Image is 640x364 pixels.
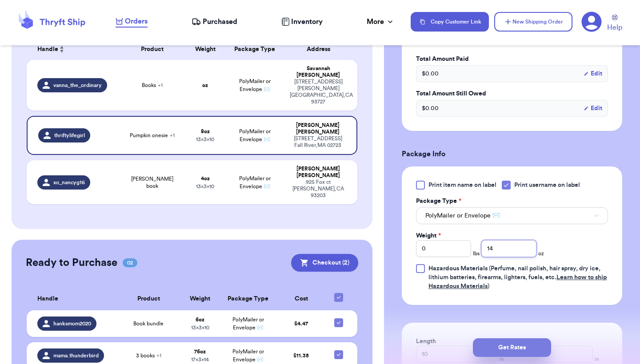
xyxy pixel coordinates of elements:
span: vanna_the_ordinary [53,82,102,89]
label: Total Amount Still Owed [416,89,608,98]
div: [STREET_ADDRESS] Fall River , MA 02723 [290,135,346,149]
button: Checkout (2) [291,254,358,272]
span: PolyMailer or Envelope ✉️ [425,211,500,220]
span: $ 0.00 [422,104,439,113]
span: PolyMailer or Envelope ✉️ [232,349,264,362]
h2: Ready to Purchase [26,256,117,270]
button: PolyMailer or Envelope ✉️ [416,207,608,224]
span: 13 x 3 x 10 [191,325,209,330]
span: PolyMailer or Envelope ✉️ [239,176,271,189]
span: lbs [473,250,480,257]
span: mama.thunderbird [53,352,99,359]
button: New Shipping Order [494,12,572,32]
th: Weight [181,288,220,310]
a: Help [607,15,622,33]
span: Book bundle [133,320,164,327]
span: Pumpkin onesie [130,132,175,139]
span: + 1 [170,133,175,138]
button: Get Rates [473,338,551,357]
span: PolyMailer or Envelope ✉️ [239,79,271,92]
th: Cost [277,288,325,310]
th: Product [116,288,181,310]
span: (Perfume, nail polish, hair spray, dry ice, lithium batteries, firearms, lighters, fuels, etc. ) [428,265,607,289]
span: Books [142,82,163,89]
strong: 6 oz [196,317,204,322]
div: [PERSON_NAME] [PERSON_NAME] [290,122,346,135]
label: Weight [416,231,441,240]
strong: 8 oz [201,129,210,134]
span: Help [607,22,622,33]
span: [PERSON_NAME] book [124,175,180,190]
span: Handle [37,45,58,54]
span: $ 11.35 [293,353,309,358]
span: $ 0.00 [422,69,439,78]
span: Print item name on label [428,181,496,190]
span: $ 4.47 [294,321,308,326]
span: Purchased [203,16,237,27]
th: Weight [185,39,225,60]
button: Edit [584,104,602,113]
div: [STREET_ADDRESS][PERSON_NAME] [GEOGRAPHIC_DATA] , CA 93727 [290,79,347,105]
div: 925 Fox ct [PERSON_NAME] , CA 93203 [290,179,347,199]
th: Package Type [225,39,284,60]
span: 3 books [136,352,161,359]
span: Handle [37,294,58,304]
strong: 4 oz [201,176,210,181]
button: Copy Customer Link [411,12,489,32]
span: Hazardous Materials [428,265,488,272]
span: xo_nancyg16 [53,179,85,186]
span: 13 x 3 x 10 [196,137,214,142]
th: Address [284,39,357,60]
span: + 1 [156,353,161,358]
span: oz [538,250,544,257]
a: Purchased [192,16,237,27]
span: thriftylifegirl [54,132,85,139]
span: PolyMailer or Envelope ✉️ [232,317,264,330]
button: Edit [584,69,602,78]
span: Orders [125,16,148,27]
a: Orders [116,16,148,28]
span: Inventory [291,16,323,27]
button: Sort ascending [58,44,65,55]
span: 13 x 3 x 10 [196,184,214,189]
span: 17 x 3 x 14 [191,357,209,362]
a: Inventory [281,16,323,27]
span: Print username on label [514,181,580,190]
h3: Package Info [402,149,622,159]
label: Total Amount Paid [416,55,608,63]
strong: oz [202,83,208,88]
th: Product [119,39,185,60]
div: [PERSON_NAME] [PERSON_NAME] [290,166,347,179]
span: hanksmom2020 [53,320,91,327]
th: Package Type [219,288,277,310]
span: PolyMailer or Envelope ✉️ [239,129,271,142]
div: Savannah [PERSON_NAME] [290,65,347,79]
strong: 76 oz [194,349,206,354]
span: + 1 [158,83,163,88]
label: Package Type [416,197,461,206]
div: More [367,16,395,27]
span: 02 [123,258,137,267]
